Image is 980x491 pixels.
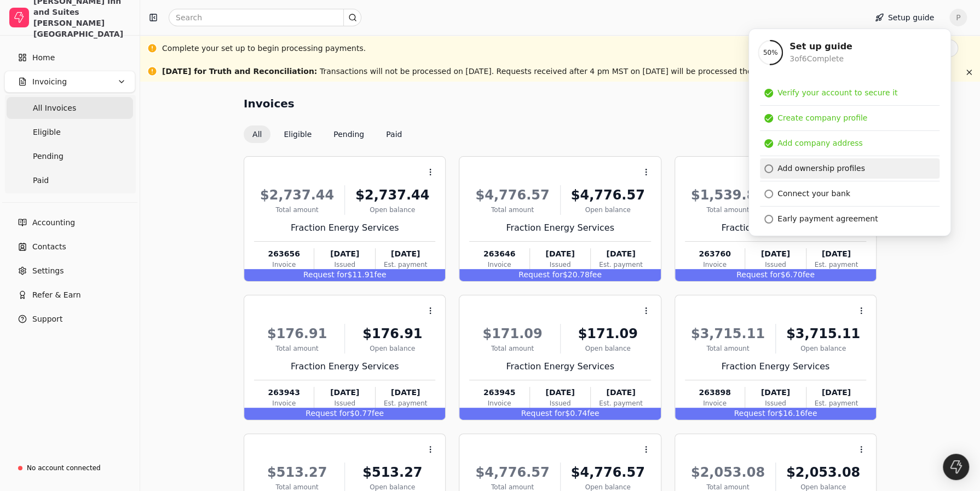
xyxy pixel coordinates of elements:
h2: Invoices [244,95,295,112]
div: $513.27 [349,463,435,482]
a: Eligible [7,121,133,143]
div: $4,776.57 [469,185,555,205]
div: Issued [530,260,590,270]
div: Fraction Energy Services [254,360,435,373]
span: fee [372,409,384,418]
span: Request for [305,409,350,418]
div: Total amount [469,205,555,215]
div: Add company address [777,138,863,149]
div: Open balance [565,205,651,215]
div: Open balance [349,344,435,353]
div: $2,737.44 [254,185,340,205]
div: [DATE] [591,248,650,260]
div: Connect your bank [777,188,850,199]
div: Issued [314,398,374,408]
div: [DATE] [314,387,374,398]
div: Complete your set up to begin processing payments. [162,43,366,54]
span: fee [587,409,599,418]
div: $11.91 [244,269,445,281]
button: All [244,125,270,143]
div: [DATE] [530,387,590,398]
div: [DATE] [530,248,590,260]
div: 263943 [254,387,314,398]
div: Open Intercom Messenger [943,454,969,480]
span: Support [32,313,62,325]
span: Settings [32,265,64,277]
button: Pending [325,125,373,143]
div: Est. payment [806,260,866,270]
div: Issued [745,260,805,270]
span: Pending [33,151,64,162]
span: [DATE] for Truth and Reconciliation : [162,67,317,76]
div: 263945 [469,387,529,398]
span: Paid [33,175,49,186]
div: Invoice [469,398,529,408]
div: $0.77 [244,408,445,420]
div: 263646 [469,248,529,260]
button: P [949,9,967,26]
a: Accounting [4,212,135,233]
div: No account connected [27,463,101,473]
div: Total amount [254,344,340,353]
a: No account connected [4,458,135,478]
span: fee [590,270,602,279]
div: Open balance [349,205,435,215]
span: Request for [734,409,778,418]
span: Request for [518,270,563,279]
button: Eligible [275,125,320,143]
div: Add ownership profiles [777,163,865,174]
span: Request for [736,270,781,279]
div: [DATE] [745,248,805,260]
div: 263656 [254,248,314,260]
div: [DATE] [806,248,866,260]
a: Pending [7,145,133,167]
div: [DATE] [591,387,650,398]
div: $6.70 [675,269,876,281]
span: Request for [521,409,566,418]
div: Fraction Energy Services [469,221,650,235]
div: $513.27 [254,463,340,482]
button: Invoicing [4,71,135,93]
div: Fraction Energy Services [469,360,650,373]
div: Invoice [685,260,745,270]
div: $176.91 [349,324,435,344]
div: $0.74 [459,408,660,420]
div: Est. payment [376,260,435,270]
div: $4,776.57 [565,463,651,482]
div: $171.09 [469,324,555,344]
div: [DATE] [314,248,374,260]
div: Issued [530,398,590,408]
a: Home [4,47,135,68]
span: 50 % [763,48,778,58]
span: Contacts [32,241,66,253]
div: 3 of 6 Complete [789,53,852,65]
span: Accounting [32,217,75,229]
a: Paid [7,169,133,191]
div: $4,776.57 [565,185,651,205]
div: $2,737.44 [349,185,435,205]
div: Open balance [780,344,866,353]
a: Contacts [4,236,135,258]
div: $20.78 [459,269,660,281]
div: $3,715.11 [780,324,866,344]
span: All Invoices [33,102,76,114]
button: Support [4,308,135,330]
div: 263760 [685,248,745,260]
span: fee [374,270,386,279]
span: Invoicing [32,76,67,88]
span: Refer & Earn [32,289,81,301]
div: $16.16 [675,408,876,420]
div: Open balance [565,344,651,353]
div: [DATE] [745,387,805,398]
div: Fraction Energy Services [685,360,866,373]
a: All Invoices [7,97,133,119]
div: [DATE] [376,248,435,260]
div: Est. payment [591,260,650,270]
div: Total amount [685,205,771,215]
div: Verify your account to secure it [777,87,897,99]
div: Invoice [254,260,314,270]
button: Refer & Earn [4,284,135,306]
div: Est. payment [806,398,866,408]
div: $4,776.57 [469,463,555,482]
